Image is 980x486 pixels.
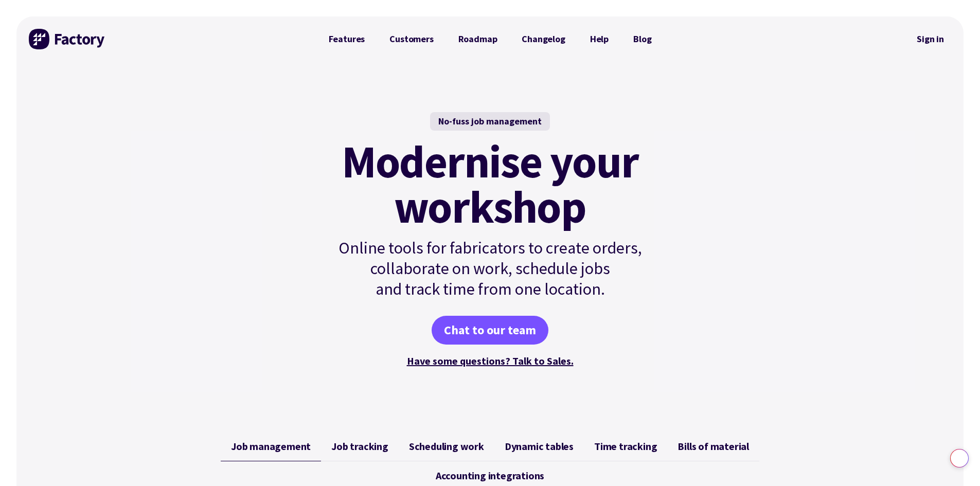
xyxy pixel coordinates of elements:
[316,238,664,299] p: Online tools for fabricators to create orders, collaborate on work, schedule jobs and track time ...
[432,316,548,345] a: Chat to our team
[316,29,378,49] a: Features
[29,29,106,49] img: Factory
[621,29,664,49] a: Blog
[678,440,749,453] span: Bills of material
[509,29,577,49] a: Changelog
[446,29,510,49] a: Roadmap
[505,440,574,453] span: Dynamic tables
[231,440,311,453] span: Job management
[331,440,388,453] span: Job tracking
[436,470,544,482] span: Accounting integrations
[578,29,621,49] a: Help
[377,29,446,49] a: Customers
[910,27,951,51] a: Sign in
[407,354,574,367] a: Have some questions? Talk to Sales.
[342,139,638,229] mark: Modernise your workshop
[409,440,484,453] span: Scheduling work
[594,440,657,453] span: Time tracking
[910,27,951,51] nav: Secondary Navigation
[316,29,664,49] nav: Primary Navigation
[430,112,550,131] div: No-fuss job management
